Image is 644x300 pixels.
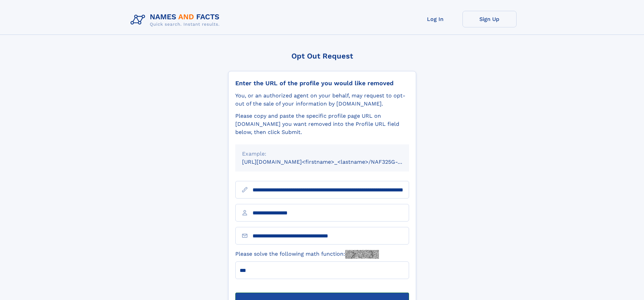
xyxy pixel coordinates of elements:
[242,150,402,158] div: Example:
[128,11,225,29] img: Logo Names and Facts
[408,11,462,27] a: Log In
[235,79,409,87] div: Enter the URL of the profile you would like removed
[462,11,517,27] a: Sign Up
[235,92,409,108] div: You, or an authorized agent on your behalf, may request to opt-out of the sale of your informatio...
[242,159,422,165] small: [URL][DOMAIN_NAME]<firstname>_<lastname>/NAF325G-xxxxxxxx
[235,250,379,259] label: Please solve the following math function:
[235,112,409,136] div: Please copy and paste the specific profile page URL on [DOMAIN_NAME] you want removed into the Pr...
[228,52,416,60] div: Opt Out Request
